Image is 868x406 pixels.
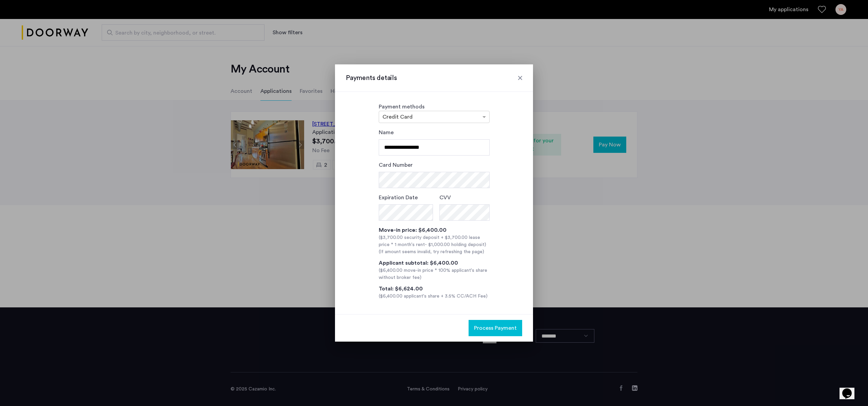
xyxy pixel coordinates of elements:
[379,234,490,248] div: ($3,700.00 security deposit + $3,700.00 lease price * 1 month's rent )
[379,104,425,109] label: Payment methods
[379,226,490,234] div: Move-in price: $6,400.00
[379,293,490,300] div: ($6,400.00 applicant's share + 3.5% CC/ACH Fee)
[469,320,522,336] button: button
[379,259,490,267] div: Applicant subtotal: $6,400.00
[474,324,517,332] span: Process Payment
[439,194,451,202] label: CVV
[379,194,418,202] label: Expiration Date
[840,379,861,399] iframe: chat widget
[346,73,522,83] h3: Payments details
[379,161,413,169] label: Card Number
[425,242,485,247] span: - $1,000.00 holding deposit
[379,248,490,256] div: (If amount seems invalid, try refreshing the page)
[379,128,394,137] label: Name
[379,267,490,281] div: ($6,400.00 move-in price * 100% applicant's share without broker fee)
[379,286,423,291] span: Total: $6,624.00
